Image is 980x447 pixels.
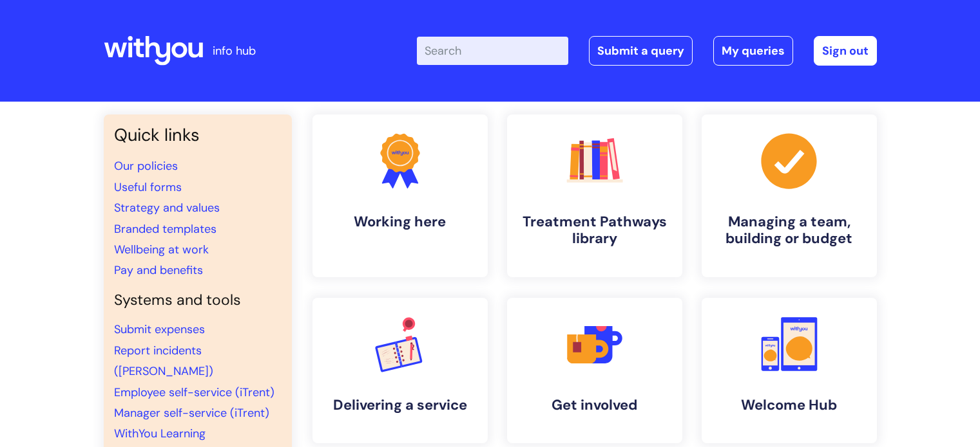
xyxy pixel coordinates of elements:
a: WithYou Learning [114,426,206,441]
div: | - [417,36,877,66]
h4: Treatment Pathways library [517,214,672,248]
a: Sign out [814,36,877,66]
a: Wellbeing at work [114,242,209,257]
a: Employee self-service (iTrent) [114,385,274,400]
h4: Get involved [517,397,672,414]
a: Working here [312,114,488,277]
h4: Delivering a service [323,397,477,414]
a: Treatment Pathways library [507,114,682,277]
a: Submit a query [589,36,693,66]
h4: Welcome Hub [712,397,867,414]
a: Submit expenses [114,322,205,337]
input: Search [417,37,568,65]
a: Useful forms [114,179,182,195]
a: Pay and benefits [114,262,203,278]
a: Delivering a service [312,298,488,443]
a: Branded templates [114,221,216,237]
a: Our policies [114,158,178,174]
h4: Managing a team, building or budget [712,214,867,248]
a: My queries [713,36,793,66]
h3: Quick links [114,125,282,145]
a: Manager self-service (iTrent) [114,405,269,421]
h4: Systems and tools [114,291,282,309]
a: Welcome Hub [702,298,877,443]
p: info hub [213,41,256,61]
a: Managing a team, building or budget [702,114,877,277]
a: Strategy and values [114,200,220,215]
h4: Working here [323,214,477,230]
a: Report incidents ([PERSON_NAME]) [114,343,213,379]
a: Get involved [507,298,682,443]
